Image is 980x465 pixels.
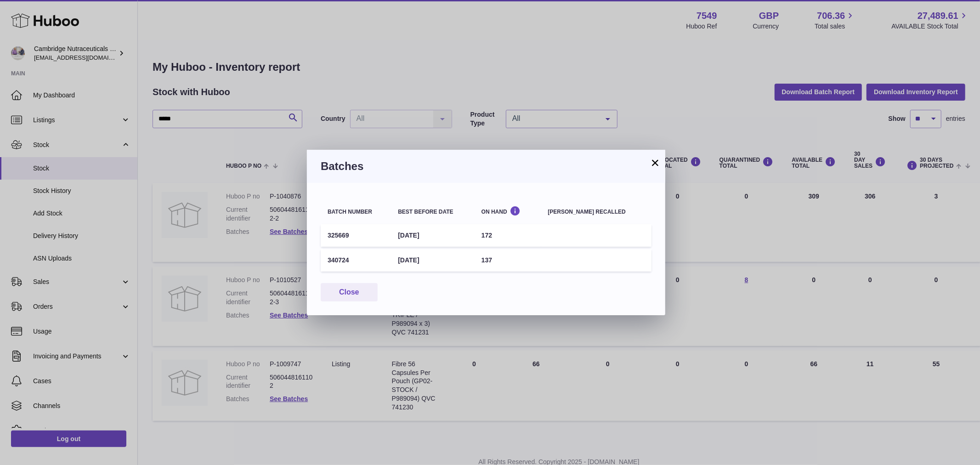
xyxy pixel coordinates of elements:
[475,224,541,247] td: 172
[321,224,391,247] td: 325669
[321,159,651,174] h3: Batches
[650,157,661,168] button: ×
[328,209,384,215] div: Batch number
[321,249,391,272] td: 340724
[548,209,645,215] div: [PERSON_NAME] recalled
[391,224,474,247] td: [DATE]
[482,206,534,215] div: On Hand
[391,249,474,272] td: [DATE]
[475,249,541,272] td: 137
[321,283,378,302] button: Close
[398,209,467,215] div: Best before date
